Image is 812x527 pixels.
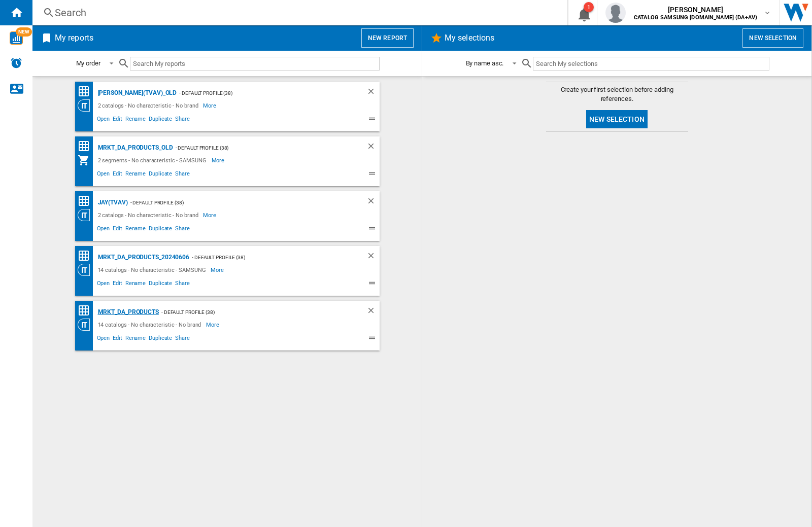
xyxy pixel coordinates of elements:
div: By name asc. [466,59,504,67]
div: 2 catalogs - No characteristic - No brand [95,209,204,221]
span: NEW [16,27,32,37]
div: - Default profile (38) [128,196,346,209]
div: Delete [366,306,380,319]
span: More [211,264,225,276]
div: 2 segments - No characteristic - SAMSUNG [95,154,212,166]
div: Search [55,6,541,20]
div: Delete [366,251,380,264]
span: Open [95,224,112,236]
span: Rename [124,278,147,291]
div: 14 catalogs - No characteristic - SAMSUNG [95,264,211,276]
span: More [203,99,218,112]
span: Rename [124,169,147,181]
div: 1 [584,2,594,12]
div: 2 catalogs - No characteristic - No brand [95,99,204,112]
span: [PERSON_NAME] [634,5,757,15]
div: Delete [366,142,380,154]
span: Edit [111,224,124,236]
div: MRKT_DA_PRODUCTS [95,306,159,319]
div: Price Matrix [78,195,95,207]
div: - Default profile (38) [189,251,346,264]
img: profile.jpg [605,3,626,23]
span: Rename [124,224,147,236]
span: Rename [124,333,147,345]
span: Open [95,278,112,291]
span: Share [174,278,191,291]
span: Open [95,169,112,181]
div: Delete [366,87,380,99]
div: 14 catalogs - No characteristic - No brand [95,319,207,331]
input: Search My selections [533,57,769,71]
div: - Default profile (38) [173,142,346,154]
span: Share [174,333,191,345]
span: Duplicate [147,169,174,181]
span: Duplicate [147,333,174,345]
div: Category View [78,319,95,331]
span: Open [95,114,112,126]
span: More [206,319,221,331]
div: Category View [78,264,95,276]
h2: My selections [443,28,496,48]
span: Edit [111,169,124,181]
input: Search My reports [130,57,380,71]
span: More [212,154,226,166]
span: Share [174,224,191,236]
span: Open [95,333,112,345]
div: Price Matrix [78,140,95,153]
button: New selection [742,28,803,48]
img: wise-card.svg [10,31,23,45]
span: Share [174,114,191,126]
div: Category View [78,209,95,221]
div: Price Matrix [78,85,95,98]
span: Rename [124,114,147,126]
button: New report [361,28,414,48]
div: Price Matrix [78,250,95,262]
span: Duplicate [147,278,174,291]
span: Duplicate [147,224,174,236]
span: Edit [111,278,124,291]
b: CATALOG SAMSUNG [DOMAIN_NAME] (DA+AV) [634,14,757,21]
span: Create your first selection before adding references. [546,85,688,103]
div: Delete [366,196,380,209]
div: MRKT_DA_PRODUCTS_OLD [95,142,173,154]
div: MRKT_DA_PRODUCTS_20240606 [95,251,190,264]
span: More [203,209,218,221]
button: New selection [586,110,648,128]
div: - Default profile (38) [159,306,346,319]
div: My order [76,59,100,67]
span: Edit [111,114,124,126]
span: Edit [111,333,124,345]
img: alerts-logo.svg [10,57,22,69]
div: JAY(TVAV) [95,196,128,209]
div: Category View [78,99,95,112]
div: - Default profile (38) [177,87,346,99]
div: Price Matrix [78,304,95,317]
span: Share [174,169,191,181]
span: Duplicate [147,114,174,126]
div: [PERSON_NAME](TVAV)_old [95,87,177,99]
div: My Assortment [78,154,95,166]
h2: My reports [53,28,95,48]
